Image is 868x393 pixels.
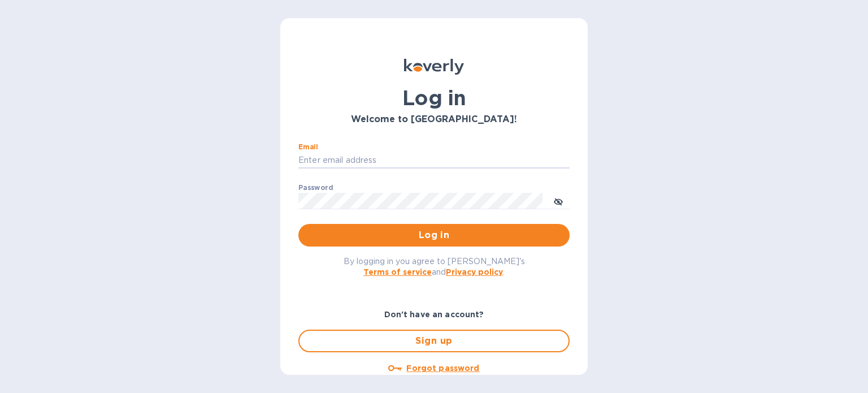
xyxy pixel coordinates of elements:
[298,144,318,150] label: Email
[384,310,484,319] b: Don't have an account?
[446,267,503,277] a: Privacy policy
[298,184,333,191] label: Password
[298,86,570,110] h1: Log in
[363,267,432,277] a: Terms of service
[298,224,570,247] button: Log in
[404,59,464,75] img: Koverly
[344,257,525,277] span: By logging in you agree to [PERSON_NAME]'s and .
[406,364,479,373] u: Forgot password
[298,114,570,125] h3: Welcome to [GEOGRAPHIC_DATA]!
[298,152,570,169] input: Enter email address
[309,334,559,348] span: Sign up
[298,330,570,352] button: Sign up
[547,189,570,212] button: toggle password visibility
[307,228,561,242] span: Log in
